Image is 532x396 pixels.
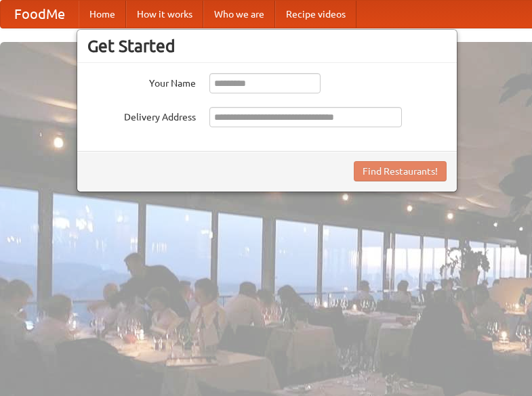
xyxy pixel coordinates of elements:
[354,161,447,181] button: Find Restaurants!
[87,73,196,90] label: Your Name
[203,1,275,28] a: Who we are
[87,36,447,56] h3: Get Started
[275,1,356,28] a: Recipe videos
[126,1,203,28] a: How it works
[87,107,196,124] label: Delivery Address
[1,1,79,28] a: FoodMe
[79,1,126,28] a: Home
